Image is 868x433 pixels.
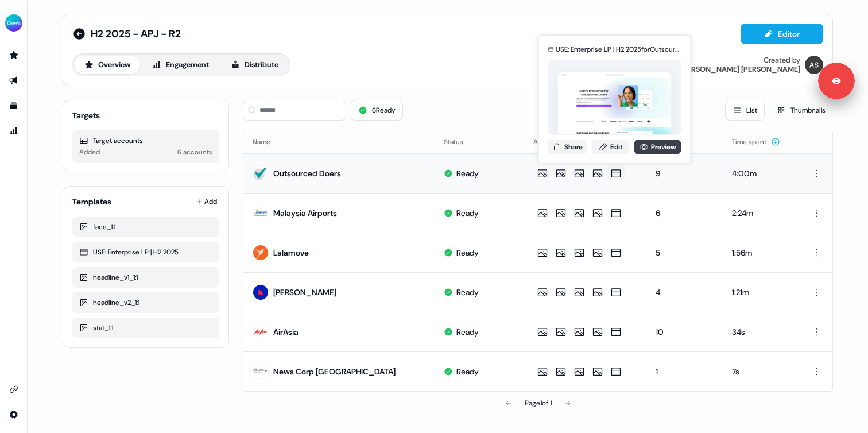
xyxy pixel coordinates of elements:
[79,322,212,334] div: stat_1:1
[656,287,714,298] div: 4
[5,380,23,399] a: Go to integrations
[79,221,212,233] div: face_1:1
[456,326,479,338] div: Ready
[91,27,181,41] span: H2 2025 - APJ - R2
[656,247,714,258] div: 5
[5,405,23,424] a: Go to integrations
[732,207,788,219] div: 2:24m
[5,96,23,115] a: Go to templates
[525,397,552,409] div: Page 1 of 1
[456,207,479,219] div: Ready
[732,168,788,179] div: 4:00m
[769,100,833,121] button: Thumbnails
[732,326,788,338] div: 34s
[221,56,288,74] button: Distribute
[79,272,212,283] div: headline_v1_1:1
[273,287,336,298] div: [PERSON_NAME]
[142,56,219,74] button: Engagement
[764,56,800,65] div: Created by
[656,168,714,179] div: 9
[72,110,100,121] div: Targets
[656,326,714,338] div: 10
[656,207,714,219] div: 6
[456,287,479,298] div: Ready
[556,44,681,55] div: USE: Enterprise LP | H2 2025 for Outsourced Doers
[456,366,479,377] div: Ready
[273,366,396,377] div: News Corp [GEOGRAPHIC_DATA]
[273,247,309,258] div: Lalamove
[177,146,212,158] div: 6 accounts
[79,135,212,146] div: Target accounts
[79,297,212,308] div: headline_v2_1:1
[273,207,337,219] div: Malaysia Airports
[5,46,23,64] a: Go to prospects
[725,100,765,121] button: List
[741,29,823,41] a: Editor
[79,246,212,258] div: USE: Enterprise LP | H2 2025
[5,122,23,140] a: Go to attribution
[805,56,823,74] img: Anna
[273,168,341,179] div: Outsourced Doers
[444,132,477,152] button: Status
[456,247,479,258] div: Ready
[5,71,23,90] a: Go to outbound experience
[456,168,479,179] div: Ready
[194,194,219,210] button: Add
[732,247,788,258] div: 1:56m
[273,326,299,338] div: AirAsia
[524,130,646,153] th: Assets
[634,140,681,154] a: Preview
[72,196,111,207] div: Templates
[558,72,672,136] img: asset preview
[548,140,587,154] button: Share
[732,132,780,152] button: Time spent
[680,65,800,74] div: [PERSON_NAME] [PERSON_NAME]
[732,287,788,298] div: 1:21m
[592,140,630,154] a: Edit
[741,24,823,44] button: Editor
[351,100,403,121] button: 6Ready
[253,132,284,152] button: Name
[732,366,788,377] div: 7s
[79,146,100,158] div: Added
[75,56,140,74] button: Overview
[656,366,714,377] div: 1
